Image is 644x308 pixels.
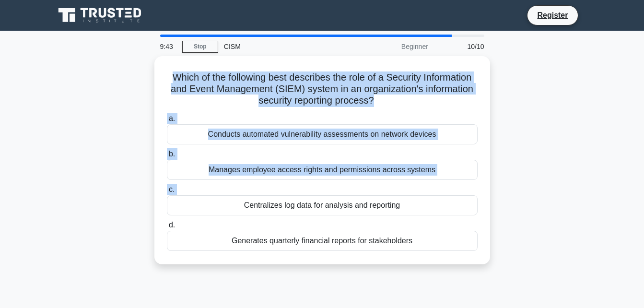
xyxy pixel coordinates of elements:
a: Stop [182,41,218,53]
div: 9:43 [154,37,182,56]
span: d. [169,221,175,229]
div: CISM [218,37,350,56]
h5: Which of the following best describes the role of a Security Information and Event Management (SI... [166,71,479,107]
div: Manages employee access rights and permissions across systems [167,160,478,180]
div: Centralizes log data for analysis and reporting [167,195,478,215]
div: Beginner [350,37,434,56]
span: c. [169,185,175,193]
div: Conducts automated vulnerability assessments on network devices [167,124,478,144]
div: Generates quarterly financial reports for stakeholders [167,231,478,251]
span: b. [169,150,175,158]
a: Register [531,9,574,21]
div: 10/10 [434,37,490,56]
span: a. [169,114,175,122]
